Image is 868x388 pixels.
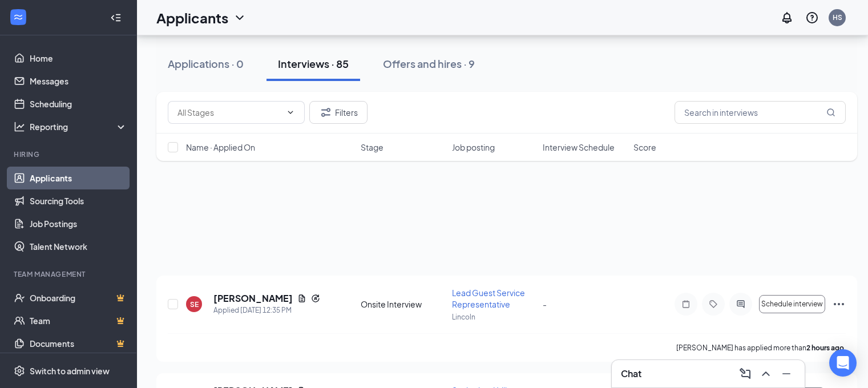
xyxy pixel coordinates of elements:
[30,332,127,355] a: DocumentsCrown
[168,56,244,71] div: Applications · 0
[30,235,127,258] a: Talent Network
[278,56,349,71] div: Interviews · 85
[621,367,641,380] h3: Chat
[177,106,281,119] input: All Stages
[676,343,846,353] p: [PERSON_NAME] has applied more than .
[233,11,247,25] svg: ChevronDown
[780,11,794,25] svg: Notifications
[675,101,846,124] input: Search in interviews
[297,294,306,303] svg: Document
[734,300,748,309] svg: ActiveChat
[309,101,368,124] button: Filter Filters
[213,292,293,305] h5: [PERSON_NAME]
[14,365,25,377] svg: Settings
[110,12,122,23] svg: Collapse
[829,349,857,377] div: Open Intercom Messenger
[361,298,445,310] div: Onsite Interview
[30,365,110,377] div: Switch to admin view
[777,365,796,383] button: Minimize
[30,167,127,189] a: Applicants
[543,299,547,309] span: -
[759,295,825,313] button: Schedule interview
[30,121,128,132] div: Reporting
[452,142,495,153] span: Job posting
[780,367,793,381] svg: Minimize
[30,92,127,115] a: Scheduling
[186,142,255,153] span: Name · Applied On
[13,11,24,23] svg: WorkstreamLogo
[30,286,127,309] a: OnboardingCrown
[30,189,127,212] a: Sourcing Tools
[633,142,656,153] span: Score
[311,294,320,303] svg: Reapply
[826,108,835,117] svg: MagnifyingGlass
[319,106,333,119] svg: Filter
[761,300,823,308] span: Schedule interview
[30,47,127,70] a: Home
[14,149,125,159] div: Hiring
[30,309,127,332] a: TeamCrown
[759,367,773,381] svg: ChevronUp
[14,121,25,132] svg: Analysis
[736,365,754,383] button: ComposeMessage
[14,269,125,279] div: Team Management
[806,343,844,352] b: 2 hours ago
[190,300,199,309] div: SE
[757,365,775,383] button: ChevronUp
[452,288,525,309] span: Lead Guest Service Representative
[383,56,475,71] div: Offers and hires · 9
[452,312,536,322] p: Lincoln
[706,300,720,309] svg: Tag
[30,212,127,235] a: Job Postings
[833,13,842,22] div: HS
[805,11,819,25] svg: QuestionInfo
[286,108,295,117] svg: ChevronDown
[361,142,383,153] span: Stage
[213,305,320,316] div: Applied [DATE] 12:35 PM
[156,8,228,27] h1: Applicants
[30,70,127,92] a: Messages
[738,367,752,381] svg: ComposeMessage
[543,142,615,153] span: Interview Schedule
[832,297,846,311] svg: Ellipses
[679,300,693,309] svg: Note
